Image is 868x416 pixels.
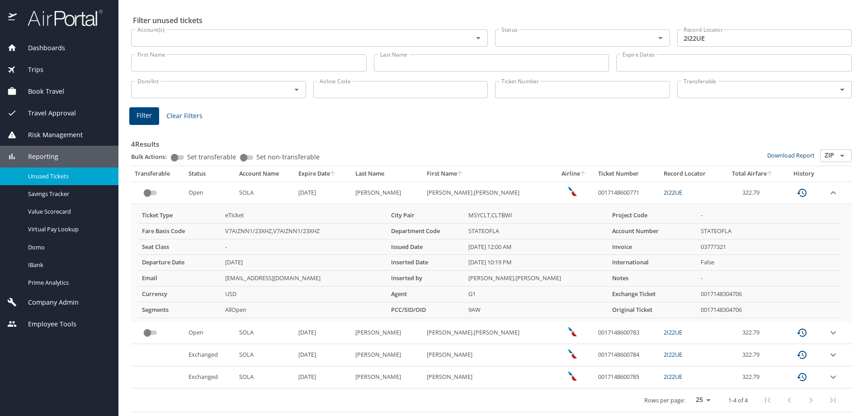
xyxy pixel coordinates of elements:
[295,322,352,344] td: [DATE]
[767,151,815,159] a: Download Report
[697,271,841,287] td: -
[330,171,336,177] button: sort
[185,166,236,182] th: Status
[352,344,423,366] td: [PERSON_NAME]
[594,344,660,366] td: 0017148600784
[609,208,697,223] th: Project Code
[828,327,839,338] button: expand row
[609,223,697,239] th: Account Number
[387,208,465,223] th: City Pair
[722,322,783,344] td: 322.79
[568,349,577,359] img: American Airlines
[8,9,18,27] img: icon-airportal.png
[18,9,103,27] img: airportal-logo.png
[222,239,387,255] td: -
[236,182,295,204] td: SOLA
[423,182,554,204] td: [PERSON_NAME].[PERSON_NAME]
[236,166,295,182] th: Account Name
[387,287,465,302] th: Agent
[28,278,108,287] span: Prime Analytics
[28,190,108,198] span: Savings Tracker
[295,166,352,182] th: Expire Date
[465,239,609,255] td: [DATE] 12:00 AM
[722,166,783,182] th: Total Airfare
[609,255,697,271] th: International
[697,239,841,255] td: 03777321
[352,366,423,388] td: [PERSON_NAME]
[568,187,577,196] img: American Airlines
[166,110,203,122] span: Clear Filters
[138,208,222,223] th: Ticket Type
[644,397,685,403] p: Rows per page:
[133,13,854,28] h2: Filter unused tickets
[568,372,577,381] img: American Airlines
[568,327,577,336] img: American Airlines
[163,108,206,124] button: Clear Filters
[17,130,83,140] span: Risk Management
[387,223,465,239] th: Department Code
[423,366,554,388] td: [PERSON_NAME]
[457,171,463,177] button: sort
[609,302,697,318] th: Original Ticket
[387,271,465,287] th: Inserted by
[664,350,682,359] a: 2I22UE
[554,166,594,182] th: Airline
[664,373,682,381] a: 2I22UE
[17,108,76,118] span: Travel Approval
[594,166,660,182] th: Ticket Number
[352,322,423,344] td: [PERSON_NAME]
[352,166,423,182] th: Last Name
[660,166,722,182] th: Record Locator
[17,152,58,162] span: Reporting
[609,271,697,287] th: Notes
[423,344,554,366] td: [PERSON_NAME]
[472,32,485,44] button: Open
[387,302,465,318] th: PCC/SID/OID
[722,344,783,366] td: 322.79
[828,187,839,198] button: expand row
[836,149,849,162] button: Open
[580,171,586,177] button: sort
[222,208,387,223] td: eTicket
[465,302,609,318] td: 9AW
[828,349,839,360] button: expand row
[222,302,387,318] td: AllOpen
[138,223,222,239] th: Fare Basis Code
[17,319,76,329] span: Employee Tools
[828,372,839,383] button: expand row
[222,255,387,271] td: [DATE]
[17,86,64,96] span: Book Travel
[138,271,222,287] th: Email
[17,43,65,53] span: Dashboards
[185,344,236,366] td: Exchanged
[697,255,841,271] td: False
[236,366,295,388] td: SOLA
[767,171,773,177] button: sort
[594,322,660,344] td: 0017148600783
[609,287,697,302] th: Exchange Ticket
[664,328,682,336] a: 2I22UE
[236,344,295,366] td: SOLA
[28,207,108,216] span: Value Scorecard
[187,154,236,160] span: Set transferable
[222,223,387,239] td: V7AIZNN1/23XHZ,V7AIZNN1/23XHZ
[222,271,387,287] td: [EMAIL_ADDRESS][DOMAIN_NAME]
[465,271,609,287] td: [PERSON_NAME].[PERSON_NAME]
[728,397,748,403] p: 1-4 of 4
[836,83,849,96] button: Open
[654,32,667,44] button: Open
[222,287,387,302] td: USD
[387,255,465,271] th: Inserted Date
[465,287,609,302] td: G1
[28,261,108,269] span: IBank
[295,344,352,366] td: [DATE]
[28,225,108,234] span: Virtual Pay Lookup
[697,287,841,302] td: 0017148304706
[131,134,852,149] h3: 4 Results
[28,243,108,252] span: Domo
[236,322,295,344] td: SOLA
[129,107,159,125] button: Filter
[28,172,108,181] span: Unused Tickets
[138,255,222,271] th: Departure Date
[783,166,824,182] th: History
